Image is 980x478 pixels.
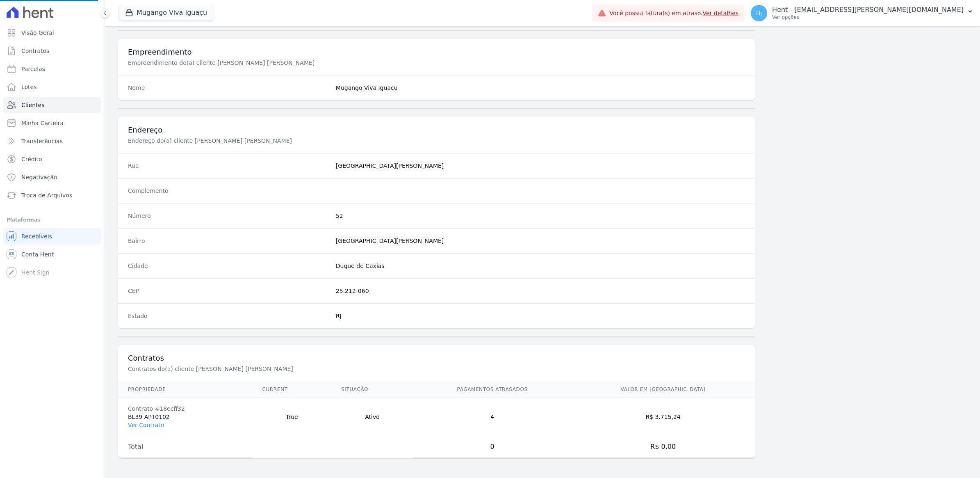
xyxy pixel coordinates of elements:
a: Troca de Arquivos [3,187,101,204]
th: Current [252,381,331,398]
dt: Cidade [128,262,329,270]
span: Contratos [21,47,49,55]
a: Clientes [3,97,101,113]
p: Contratos do(a) cliente [PERSON_NAME] [PERSON_NAME] [128,365,403,373]
div: Plataformas [7,215,98,225]
span: Parcelas [21,65,45,73]
a: Transferências [3,133,101,149]
span: Troca de Arquivos [21,191,72,199]
button: Hj Hent - [EMAIL_ADDRESS][PERSON_NAME][DOMAIN_NAME] Ver opções [744,2,980,25]
h3: Contratos [128,353,745,363]
a: Ver detalhes [703,10,739,16]
a: Lotes [3,79,101,95]
dd: 52 [336,212,745,220]
dd: RJ [336,312,745,320]
span: Você possui fatura(s) em atraso. [609,9,738,18]
td: R$ 0,00 [572,436,755,458]
span: Recebíveis [21,232,52,240]
dt: CEP [128,287,329,295]
p: Endereço do(a) cliente [PERSON_NAME] [PERSON_NAME] [128,137,403,145]
a: Conta Hent [3,246,101,263]
td: BL39 APT0102 [118,398,252,436]
dd: [GEOGRAPHIC_DATA][PERSON_NAME] [336,237,745,245]
dt: Estado [128,312,329,320]
span: Minha Carteira [21,119,64,127]
span: Lotes [21,83,37,91]
div: Contrato #18ecff32 [128,405,242,413]
a: Ver Contrato [128,422,164,428]
span: Conta Hent [21,250,54,258]
th: Situação [331,381,413,398]
a: Negativação [3,169,101,185]
dt: Complemento [128,187,329,195]
td: Ativo [331,398,413,436]
span: Clientes [21,101,44,109]
a: Recebíveis [3,228,101,245]
a: Contratos [3,43,101,59]
dt: Rua [128,162,329,170]
dd: [GEOGRAPHIC_DATA][PERSON_NAME] [336,162,745,170]
dd: Duque de Caxias [336,262,745,270]
a: Parcelas [3,61,101,77]
h3: Endereço [128,125,745,135]
dd: 25.212-060 [336,287,745,295]
span: Crédito [21,155,42,163]
span: Hj [756,10,762,16]
h3: Empreendimento [128,47,745,57]
dd: Mugango Viva Iguaçu [336,84,745,92]
th: Pagamentos Atrasados [413,381,572,398]
td: R$ 3.715,24 [572,398,755,436]
th: Propriedade [118,381,252,398]
span: Visão Geral [21,29,54,37]
dt: Bairro [128,237,329,245]
td: Total [118,436,252,458]
td: 4 [413,398,572,436]
th: Valor em [GEOGRAPHIC_DATA] [572,381,755,398]
a: Minha Carteira [3,115,101,131]
dt: Nome [128,84,329,92]
a: Crédito [3,151,101,167]
span: Transferências [21,137,63,145]
p: Ver opções [772,14,964,21]
span: Negativação [21,173,57,181]
p: Hent - [EMAIL_ADDRESS][PERSON_NAME][DOMAIN_NAME] [772,6,964,14]
dt: Número [128,212,329,220]
a: Visão Geral [3,25,101,41]
td: 0 [413,436,572,458]
p: Empreendimento do(a) cliente [PERSON_NAME] [PERSON_NAME] [128,59,403,67]
button: Mugango Viva Iguaçu [118,5,214,21]
td: True [252,398,331,436]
